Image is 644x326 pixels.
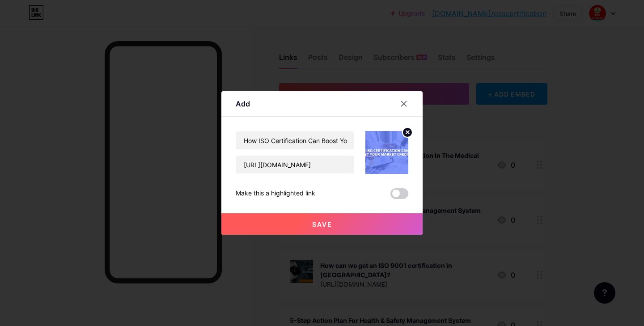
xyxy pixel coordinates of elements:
button: Save [221,213,423,235]
input: URL [236,156,354,174]
div: Add [236,98,250,109]
input: Title [236,131,354,149]
span: Save [312,220,332,228]
img: link_thumbnail [365,131,408,174]
div: Make this a highlighted link [236,188,315,199]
